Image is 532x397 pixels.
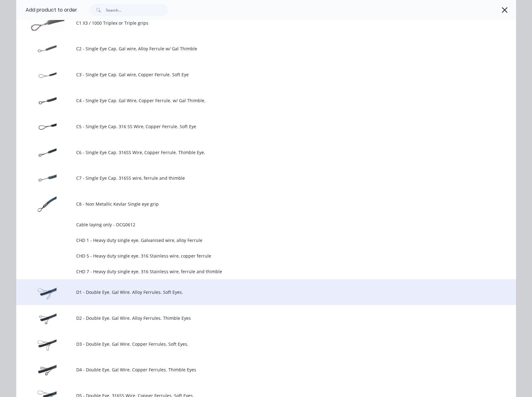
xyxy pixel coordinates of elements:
span: C8 - Non Metallic Kevlar Single eye grip [76,201,428,207]
span: C7 - Single Eye Cap. 316SS wire, ferrule and thimble [76,175,428,181]
span: C2 - Single Eye Cap. Gal wire, Alloy Ferrule w/ Gal Thimble [76,45,428,52]
span: Cable laying only - OCG0612 [76,221,428,228]
span: CHD 1 - Heavy duty single eye. Galvanised wire, alloy Ferrule [76,237,428,244]
span: C5 - Single Eye Cap. 316 SS Wire, Copper Ferrule. Soft Eye [76,123,428,130]
span: D2 - Double Eye. Gal Wire. Alloy Ferrules. Thimble Eyes [76,315,428,321]
input: Search... [106,4,168,16]
span: D1 - Double Eye. Gal Wire. Alloy Ferrules. Soft Eyes. [76,289,428,295]
span: CHD 5 - Heavy duty single eye. 316 Stainless wire, copper ferrule [76,253,428,259]
span: D4 - Double Eye. Gal Wire. Copper Ferrules. Thimble Eyes [76,366,428,373]
span: C6 - Single Eye Cap. 316SS Wire, Copper Ferrule. Thimble Eye. [76,149,428,156]
span: C1 X3 / 1000 Triplex or Triple grips [76,20,428,26]
span: D3 - Double Eye. Gal Wire. Copper Ferrules. Soft Eyes. [76,341,428,347]
span: C4 - Single Eye Cap. Gal Wire, Copper Ferrule. w/ Gal Thimble. [76,97,428,104]
span: CHD 7 - Heavy duty single eye. 316 Stainless wire, ferrule and thimble [76,268,428,275]
span: C3 - Single Eye Cap. Gal wire, Copper Ferrule. Soft Eye [76,71,428,78]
